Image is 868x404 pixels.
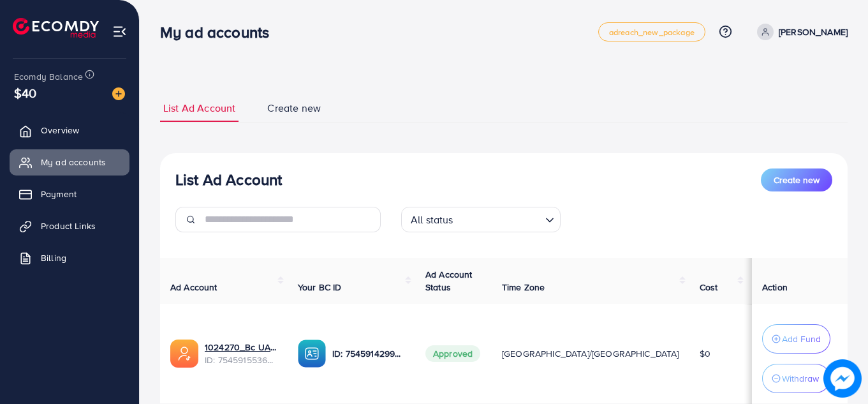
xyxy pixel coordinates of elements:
[10,245,129,271] a: Billing
[774,174,820,186] span: Create new
[41,124,79,137] span: Overview
[700,281,718,294] span: Cost
[502,347,679,360] span: [GEOGRAPHIC_DATA]/[GEOGRAPHIC_DATA]
[761,168,832,191] button: Create new
[205,341,277,354] a: 1024270_Bc UAE10kkk_1756920945833
[41,188,77,200] span: Payment
[408,211,456,229] span: All status
[782,331,821,347] p: Add Fund
[205,341,277,367] div: <span class='underline'>1024270_Bc UAE10kkk_1756920945833</span></br>7545915536356278280
[762,364,830,393] button: Withdraw
[41,251,66,264] span: Billing
[762,281,788,294] span: Action
[170,340,198,368] img: ic-ads-acc.e4c84228.svg
[10,149,129,175] a: My ad accounts
[10,117,129,143] a: Overview
[700,347,710,360] span: $0
[609,28,695,36] span: adreach_new_package
[762,324,830,354] button: Add Fund
[425,345,480,362] span: Approved
[14,70,83,83] span: Ecomdy Balance
[457,208,540,229] input: Search for option
[175,170,282,189] h3: List Ad Account
[598,22,705,41] a: adreach_new_package
[425,268,473,294] span: Ad Account Status
[779,24,848,40] p: [PERSON_NAME]
[401,207,561,232] div: Search for option
[170,281,217,294] span: Ad Account
[14,84,36,102] span: $40
[41,156,106,168] span: My ad accounts
[782,371,819,386] p: Withdraw
[752,24,848,40] a: [PERSON_NAME]
[267,101,321,116] span: Create new
[332,346,405,361] p: ID: 7545914299548221448
[41,220,96,232] span: Product Links
[112,87,125,100] img: image
[823,359,862,398] img: image
[10,213,129,239] a: Product Links
[298,340,326,368] img: ic-ba-acc.ded83a64.svg
[163,101,235,116] span: List Ad Account
[502,281,545,294] span: Time Zone
[160,23,279,41] h3: My ad accounts
[112,24,127,39] img: menu
[205,354,277,366] span: ID: 7545915536356278280
[13,18,99,38] img: logo
[298,281,342,294] span: Your BC ID
[10,181,129,207] a: Payment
